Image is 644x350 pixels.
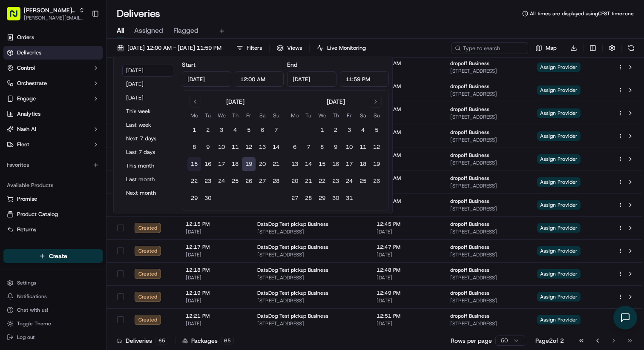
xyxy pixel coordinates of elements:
[356,111,370,120] th: Saturday
[122,174,173,185] button: Last month
[537,200,581,210] span: Assign Provider
[122,78,173,90] button: [DATE]
[257,313,328,319] span: DataDog Test pickup Business
[122,133,173,145] button: Next 7 days
[17,34,34,41] span: Orders
[228,174,242,188] button: 25
[450,129,489,136] span: dropoff Business
[377,221,437,228] span: 12:45 PM
[342,140,356,154] button: 10
[155,337,168,344] div: 65
[257,221,328,228] span: DataDog Test pickup Business
[356,140,370,154] button: 11
[329,123,342,137] button: 2
[17,64,35,72] span: Control
[377,182,437,189] span: [DATE]
[315,157,329,171] button: 15
[450,297,523,304] span: [STREET_ADDRESS]
[370,140,383,154] button: 12
[315,174,329,188] button: 22
[69,187,140,202] a: 💻API Documentation
[269,123,283,137] button: 7
[537,315,581,324] span: Assign Provider
[537,177,581,187] span: Assign Provider
[201,111,215,120] th: Tuesday
[117,7,160,20] h1: Deliveries
[127,44,221,52] span: [DATE] 12:00 AM - [DATE] 11:59 PM
[187,191,201,205] button: 29
[613,306,637,330] button: Open chat
[315,140,329,154] button: 8
[257,290,328,296] span: DataDog Test pickup Business
[269,157,283,171] button: 21
[228,123,242,137] button: 4
[537,246,581,256] span: Assign Provider
[3,277,103,289] button: Settings
[530,10,634,17] span: All times are displayed using CEST timezone
[173,26,198,36] span: Flagged
[287,61,297,68] label: End
[187,157,201,171] button: 15
[3,158,103,172] div: Favorites
[186,320,244,327] span: [DATE]
[187,140,201,154] button: 8
[377,251,437,258] span: [DATE]
[7,211,99,218] a: Product Catalog
[134,26,163,36] span: Assigned
[186,297,244,304] span: [DATE]
[201,191,215,205] button: 30
[122,65,173,77] button: [DATE]
[377,83,437,90] span: 10:51 AM
[17,95,36,102] span: Engage
[17,320,51,327] span: Toggle Theme
[450,159,523,166] span: [STREET_ADDRESS]
[269,174,283,188] button: 28
[532,42,561,54] button: Map
[450,91,523,97] span: [STREET_ADDRESS]
[287,44,302,52] span: Views
[257,297,363,304] span: [STREET_ADDRESS]
[537,85,581,95] span: Assign Provider
[122,119,173,131] button: Last week
[450,320,523,327] span: [STREET_ADDRESS]
[377,129,437,136] span: 11:47 AM
[257,228,363,235] span: [STREET_ADDRESS]
[242,157,256,171] button: 19
[256,111,269,120] th: Saturday
[215,111,228,120] th: Wednesday
[9,191,15,198] div: 📗
[450,290,489,296] span: dropoff Business
[377,159,437,166] span: [DATE]
[329,111,342,120] th: Thursday
[356,174,370,188] button: 25
[33,155,50,162] span: [DATE]
[256,140,269,154] button: 13
[370,111,383,120] th: Sunday
[122,160,173,172] button: This month
[377,137,437,143] span: [DATE]
[186,244,244,250] span: 12:17 PM
[17,125,36,133] span: Nash AI
[370,157,383,171] button: 19
[377,114,437,120] span: [DATE]
[257,320,363,327] span: [STREET_ADDRESS]
[450,228,523,235] span: [STREET_ADDRESS]
[7,226,99,233] a: Returns
[17,49,41,57] span: Deliveries
[3,92,103,105] button: Engage
[186,290,244,296] span: 12:19 PM
[17,80,47,87] span: Orchestrate
[450,313,489,319] span: dropoff Business
[288,157,302,171] button: 13
[315,123,329,137] button: 1
[3,3,88,24] button: [PERSON_NAME] Org[PERSON_NAME][EMAIL_ADDRESS][DOMAIN_NAME]
[537,292,581,302] span: Assign Provider
[450,68,523,74] span: [STREET_ADDRESS]
[450,205,523,212] span: [STREET_ADDRESS]
[17,293,47,300] span: Notifications
[221,337,234,344] div: 65
[257,244,328,250] span: DataDog Test pickup Business
[9,9,26,26] img: Nash
[450,83,489,90] span: dropoff Business
[302,191,315,205] button: 28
